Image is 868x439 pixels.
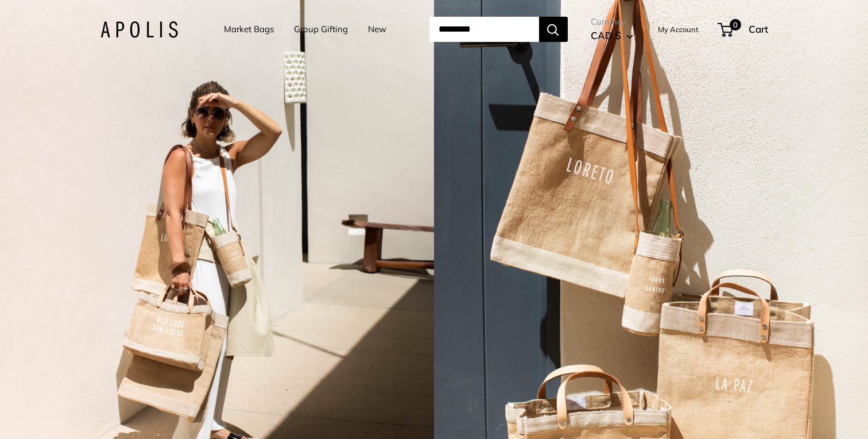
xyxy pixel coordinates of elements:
span: CAD $ [591,29,621,41]
a: 0 Cart [719,20,768,38]
a: New [368,21,386,37]
img: Apolis [100,21,178,38]
span: Cart [749,23,768,35]
span: 0 [729,19,741,30]
input: Search... [429,17,539,42]
a: My Account [658,22,699,36]
button: CAD $ [591,26,633,45]
a: Group Gifting [294,21,348,37]
button: Search [539,17,568,42]
a: Market Bags [224,21,274,37]
span: Currency [591,14,633,30]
